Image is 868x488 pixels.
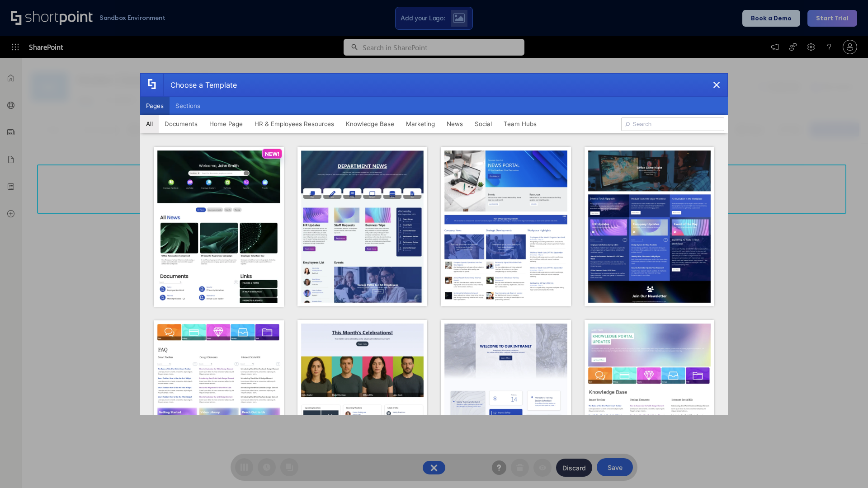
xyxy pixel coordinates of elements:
[441,115,469,133] button: News
[249,115,340,133] button: HR & Employees Resources
[265,150,279,157] p: NEW!
[159,115,203,133] button: Documents
[621,117,724,131] input: Search
[469,115,498,133] button: Social
[340,115,400,133] button: Knowledge Base
[498,115,542,133] button: Team Hubs
[400,115,441,133] button: Marketing
[163,74,237,96] div: Choose a Template
[203,115,249,133] button: Home Page
[140,115,159,133] button: All
[170,97,206,115] button: Sections
[823,445,868,488] iframe: Chat Widget
[140,97,170,115] button: Pages
[140,73,728,415] div: template selector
